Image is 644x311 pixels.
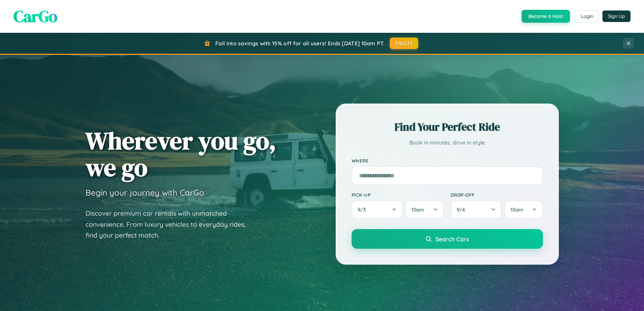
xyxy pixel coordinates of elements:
[457,206,468,213] span: 9 / 4
[352,192,444,198] label: Pick-up
[358,206,369,213] span: 9 / 3
[352,138,543,148] p: Book in minutes, drive in style
[14,5,57,27] span: CarGo
[405,200,444,219] button: 10am
[215,40,385,47] span: Fall into savings with 15% off for all users! Ends [DATE] 10am PT.
[522,10,570,23] button: Become a Host
[86,187,204,198] h3: Begin your journey with CarGo
[411,206,424,213] span: 10am
[86,208,255,241] p: Discover premium car rentals with unmatched convenience. From luxury vehicles to everyday rides, ...
[435,235,469,243] span: Search Cars
[390,38,418,49] button: FALL15
[451,200,502,219] button: 9/4
[352,119,543,134] h2: Find Your Perfect Ride
[504,200,543,219] button: 10am
[352,200,403,219] button: 9/3
[575,10,599,22] button: Login
[510,206,523,213] span: 10am
[352,229,543,249] button: Search Cars
[352,158,543,163] label: Where
[86,127,276,181] h1: Wherever you go, we go
[602,10,630,22] button: Sign Up
[451,192,543,198] label: Drop-off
